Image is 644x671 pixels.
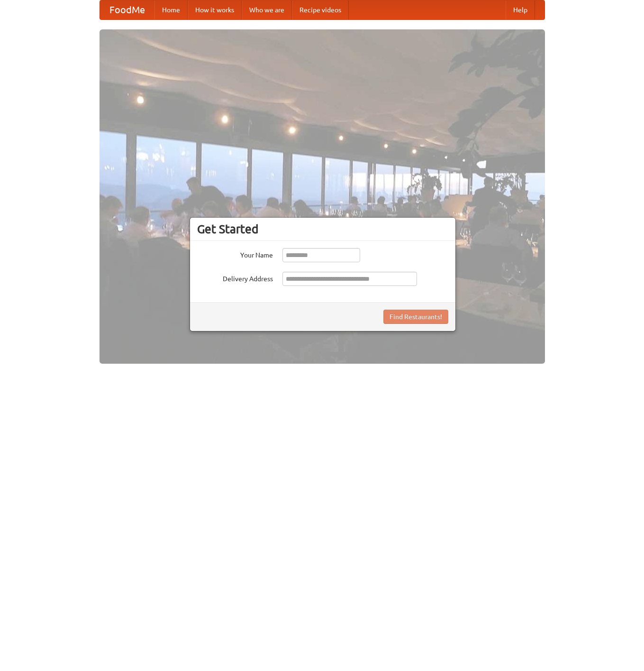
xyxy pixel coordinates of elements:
[383,310,448,324] button: Find Restaurants!
[154,0,188,19] a: Home
[188,0,242,19] a: How it works
[197,248,273,260] label: Your Name
[197,272,273,284] label: Delivery Address
[100,0,154,19] a: FoodMe
[242,0,292,19] a: Who we are
[292,0,349,19] a: Recipe videos
[197,222,448,236] h3: Get Started
[506,0,535,19] a: Help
